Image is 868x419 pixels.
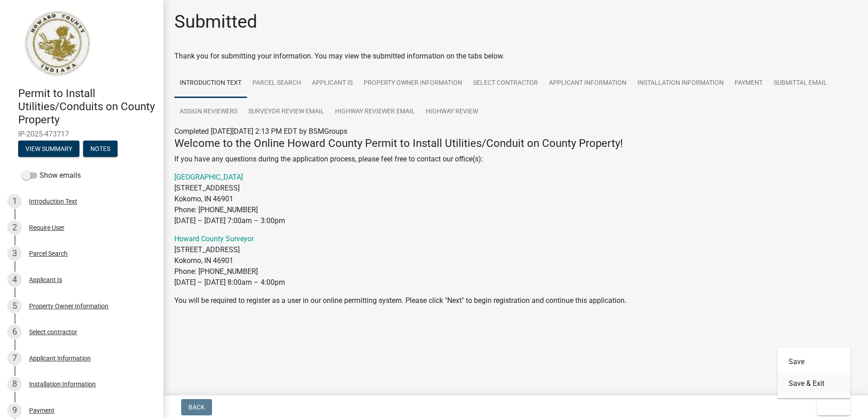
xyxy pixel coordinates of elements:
[29,277,62,283] div: Applicant Is
[7,220,22,235] div: 2
[174,295,857,306] p: You will be required to register as a user in our online permitting system. Please click "Next" t...
[174,127,347,136] span: Completed [DATE][DATE] 2:13 PM EDT by BSMGroups
[29,224,64,231] div: Require User
[778,347,850,398] div: Exit
[7,194,22,209] div: 1
[18,146,79,153] wm-modal-confirm: Summary
[174,234,254,243] a: Howard County Surveyor
[174,97,243,127] a: Assign Reviewers
[18,87,156,126] h4: Permit to Install Utilities/Conduits on County Property
[29,303,108,309] div: Property Owner Information
[188,404,205,411] span: Back
[181,399,212,415] button: Back
[18,10,96,78] img: Howard County, Indiana
[29,329,77,335] div: Select contractor
[824,404,838,411] span: Exit
[778,373,850,395] button: Save & Exit
[7,325,22,339] div: 6
[29,198,77,205] div: Introduction Text
[29,381,96,387] div: Installation Information
[468,69,543,98] a: Select contractor
[243,97,330,127] a: Surveyor Review Email
[420,97,483,127] a: Highway Review
[306,69,358,98] a: Applicant Is
[174,173,243,181] a: [GEOGRAPHIC_DATA]
[174,172,857,226] p: [STREET_ADDRESS] Kokomo, IN 46901 Phone: [PHONE_NUMBER] [DATE] – [DATE] 7:00am – 3:00pm
[174,234,857,288] p: [STREET_ADDRESS] Kokomo, IN 46901 Phone: [PHONE_NUMBER] [DATE] – [DATE] 8:00am – 4:00pm
[18,141,79,157] button: View Summary
[632,69,729,98] a: Installation Information
[768,69,833,98] a: Submittal Email
[174,11,257,33] h1: Submitted
[29,407,54,414] div: Payment
[330,97,420,127] a: Highway Reviewer Email
[247,69,306,98] a: Parcel Search
[29,355,91,361] div: Applicant Information
[83,146,118,153] wm-modal-confirm: Notes
[7,377,22,391] div: 8
[174,51,857,62] div: Thank you for submitting your information. You may view the submitted information on the tabs below.
[729,69,768,98] a: Payment
[83,141,118,157] button: Notes
[22,170,81,181] label: Show emails
[778,351,850,373] button: Save
[174,137,857,150] h4: Welcome to the Online Howard County Permit to Install Utilities/Conduit on County Property!
[817,399,850,415] button: Exit
[7,273,22,287] div: 4
[174,69,247,98] a: Introduction Text
[543,69,632,98] a: Applicant Information
[18,130,145,138] span: IP-2025-473717
[29,250,68,257] div: Parcel Search
[174,154,857,165] p: If you have any questions during the application process, please feel free to contact our office(s):
[7,299,22,313] div: 5
[358,69,468,98] a: Property Owner Information
[7,246,22,261] div: 3
[7,403,22,418] div: 9
[7,351,22,365] div: 7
